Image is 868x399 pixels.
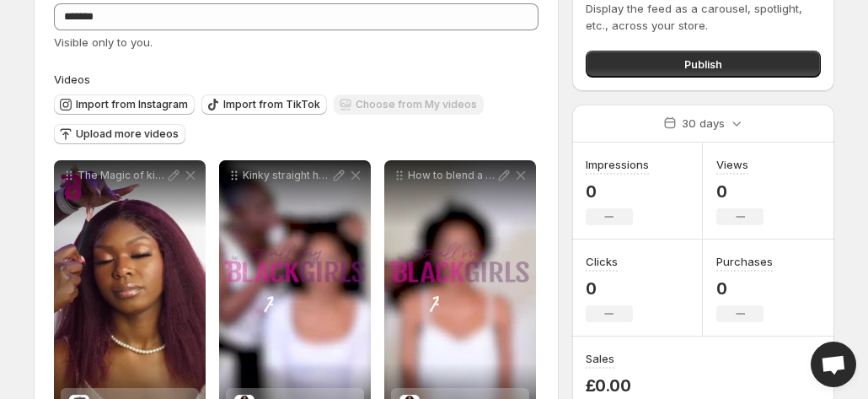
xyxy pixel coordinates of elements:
[223,98,320,111] span: Import from TikTok
[811,342,856,387] a: Open chat
[54,73,90,86] span: Videos
[586,350,614,367] h3: Sales
[586,375,633,396] p: £0.00
[684,56,722,73] span: Publish
[76,98,188,111] span: Import from Instagram
[716,253,773,270] h3: Purchases
[54,124,185,144] button: Upload more videos
[54,35,153,49] span: Visible only to you.
[716,278,773,299] p: 0
[78,169,165,182] p: The Magic of kinky straight toallmyblackgirls Discover more at toallmyblackgirls
[586,278,633,299] p: 0
[586,253,618,270] h3: Clicks
[586,156,649,173] h3: Impressions
[201,94,327,115] button: Import from TikTok
[716,156,748,173] h3: Views
[243,169,330,182] p: Kinky straight hair in less than a minute Yes please Doesnt our model look gorgeous in our Kinky ...
[586,181,649,202] p: 0
[716,181,764,202] p: 0
[408,169,496,182] p: How to blend a u-part wig in under a minute These wigs are beginner friendly Discover more at TOA...
[682,115,725,132] p: 30 days
[586,51,821,78] button: Publish
[54,94,195,115] button: Import from Instagram
[76,127,179,141] span: Upload more videos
